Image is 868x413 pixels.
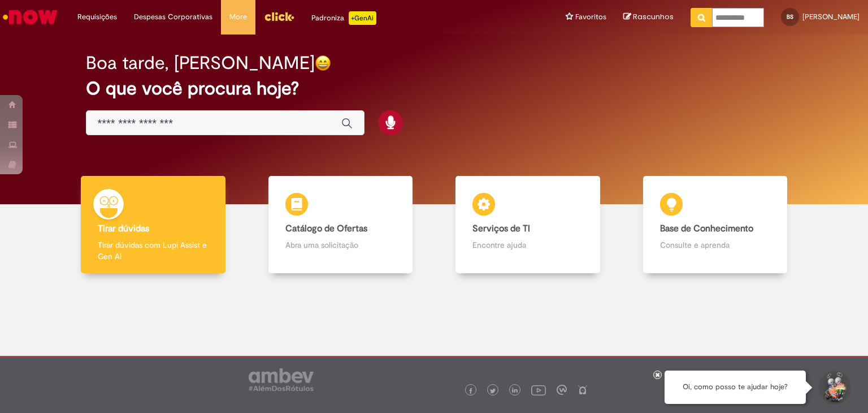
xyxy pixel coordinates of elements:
[98,239,209,262] p: Tirar dúvidas com Lupi Assist e Gen Ai
[633,11,674,22] span: Rascunhos
[660,239,771,251] p: Consulte e aprenda
[472,223,530,234] b: Serviços de TI
[691,8,713,27] button: Pesquisar
[1,6,59,28] img: ServiceNow
[531,382,546,397] img: logo_footer_youtube.png
[311,11,376,25] div: Padroniza
[77,11,117,23] span: Requisições
[86,53,315,73] h2: Boa tarde, [PERSON_NAME]
[247,176,435,274] a: Catálogo de Ofertas Abra uma solicitação
[468,388,474,394] img: logo_footer_facebook.png
[557,385,567,395] img: logo_footer_workplace.png
[315,55,331,71] img: happy-face.png
[285,239,396,251] p: Abra uma solicitação
[285,223,367,234] b: Catálogo de Ofertas
[575,11,606,23] span: Favoritos
[802,12,860,21] span: [PERSON_NAME]
[98,223,149,234] b: Tirar dúvidas
[264,8,294,25] img: click_logo_yellow_360x200.png
[59,176,247,274] a: Tirar dúvidas Tirar dúvidas com Lupi Assist e Gen Ai
[578,385,588,395] img: logo_footer_naosei.png
[490,388,496,394] img: logo_footer_twitter.png
[622,176,809,274] a: Base de Conhecimento Consulte e aprenda
[229,11,247,23] span: More
[512,388,518,394] img: logo_footer_linkedin.png
[817,371,851,405] button: Iniciar Conversa de Suporte
[434,176,622,274] a: Serviços de TI Encontre ajuda
[660,223,753,234] b: Base de Conhecimento
[472,239,583,251] p: Encontre ajuda
[134,11,212,23] span: Despesas Corporativas
[787,13,793,20] span: BS
[665,371,806,404] div: Oi, como posso te ajudar hoje?
[349,11,376,25] p: +GenAi
[86,79,783,98] h2: O que você procura hoje?
[249,368,314,391] img: logo_footer_ambev_rotulo_gray.png
[623,12,674,23] a: Rascunhos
